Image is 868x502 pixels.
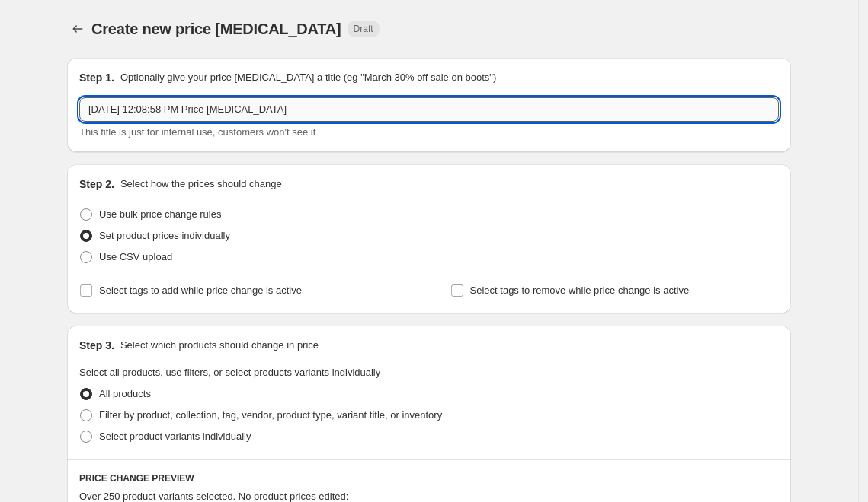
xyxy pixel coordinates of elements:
[79,472,779,485] h6: PRICE CHANGE PREVIEW
[99,208,221,220] span: Use bulk price change rules
[91,21,341,37] span: Create new price [MEDICAL_DATA]
[99,251,172,262] span: Use CSV upload
[99,409,442,421] span: Filter by product, collection, tag, vendor, product type, variant title, or inventory
[470,284,690,296] span: Select tags to remove while price change is active
[67,18,88,40] button: Price change jobs
[79,126,315,138] span: This title is just for internal use, customers won't see it
[79,176,114,192] h2: Step 2.
[99,230,230,241] span: Set product prices individually
[79,70,114,85] h2: Step 1.
[354,23,373,35] span: Draft
[79,97,779,122] input: 30% off holiday sale
[120,176,282,192] p: Select how the prices should change
[99,388,151,399] span: All products
[79,367,380,378] span: Select all products, use filters, or select products variants individually
[120,70,496,85] p: Optionally give your price [MEDICAL_DATA] a title (eg "March 30% off sale on boots")
[99,431,251,442] span: Select product variants individually
[79,338,114,353] h2: Step 3.
[99,284,302,296] span: Select tags to add while price change is active
[120,338,319,353] p: Select which products should change in price
[79,491,348,502] span: Over 250 product variants selected. No product prices edited:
